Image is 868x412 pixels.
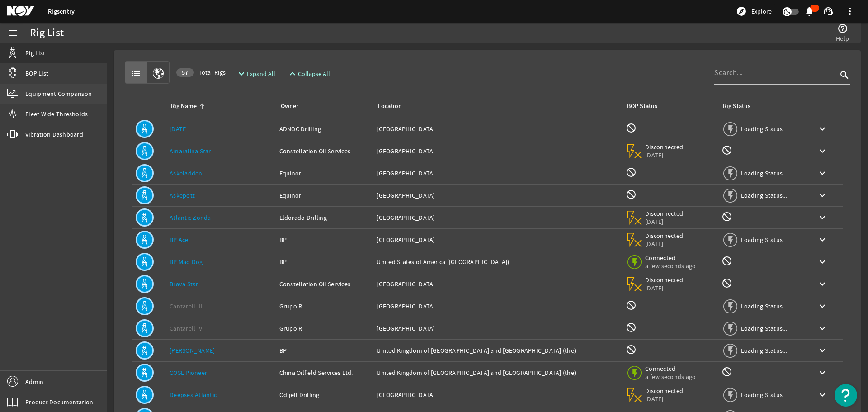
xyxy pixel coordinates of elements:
[377,169,618,178] div: [GEOGRAPHIC_DATA]
[817,168,828,179] mat-icon: keyboard_arrow_down
[170,302,203,310] a: Cantarell III
[817,301,828,312] mat-icon: keyboard_arrow_down
[627,101,657,111] div: BOP Status
[176,68,194,77] div: 57
[131,68,142,79] mat-icon: list
[736,6,747,17] mat-icon: explore
[377,147,618,156] div: [GEOGRAPHIC_DATA]
[645,284,684,292] span: [DATE]
[48,7,75,16] a: Rigsentry
[817,190,828,201] mat-icon: keyboard_arrow_down
[247,69,275,78] span: Expand All
[645,240,684,248] span: [DATE]
[823,6,834,17] mat-icon: support_agent
[817,279,828,289] mat-icon: keyboard_arrow_down
[232,66,279,82] button: Expand All
[817,256,828,267] mat-icon: keyboard_arrow_down
[279,302,370,311] div: Grupo R
[25,69,48,78] span: BOP List
[279,368,370,377] div: China Oilfield Services Ltd.
[645,232,684,240] span: Disconnected
[170,147,211,155] a: Amaralina Star
[741,324,787,332] span: Loading Status...
[751,7,772,16] span: Explore
[645,143,684,151] span: Disconnected
[645,365,696,373] span: Connected
[741,302,787,310] span: Loading Status...
[645,276,684,284] span: Disconnected
[722,278,732,289] mat-icon: Rig Monitoring not available for this rig
[817,345,828,356] mat-icon: keyboard_arrow_down
[279,279,370,289] div: Constellation Oil Services
[279,169,370,178] div: Equinor
[170,191,195,199] a: Askepott
[279,257,370,266] div: BP
[279,147,370,156] div: Constellation Oil Services
[377,324,618,333] div: [GEOGRAPHIC_DATA]
[377,390,618,399] div: [GEOGRAPHIC_DATA]
[25,398,93,407] span: Product Documentation
[645,254,696,262] span: Connected
[377,235,618,244] div: [GEOGRAPHIC_DATA]
[25,48,45,57] span: Rig List
[283,66,334,82] button: Collapse All
[741,125,787,133] span: Loading Status...
[170,101,269,111] div: Rig Name
[279,390,370,399] div: Odfjell Drilling
[626,123,637,133] mat-icon: BOP Monitoring not available for this rig
[377,368,618,377] div: United Kingdom of [GEOGRAPHIC_DATA] and [GEOGRAPHIC_DATA] (the)
[626,189,637,200] mat-icon: BOP Monitoring not available for this rig
[626,322,637,333] mat-icon: BOP Monitoring not available for this rig
[817,146,828,156] mat-icon: keyboard_arrow_down
[645,209,684,218] span: Disconnected
[25,377,43,386] span: Admin
[287,68,294,79] mat-icon: expand_less
[7,28,18,38] mat-icon: menu
[839,0,861,22] button: more_vert
[279,324,370,333] div: Grupo R
[645,373,696,381] span: a few seconds ago
[741,391,787,399] span: Loading Status...
[176,68,226,77] span: Total Rigs
[836,34,849,43] span: Help
[279,213,370,222] div: Eldorado Drilling
[626,344,637,355] mat-icon: BOP Monitoring not available for this rig
[817,123,828,134] mat-icon: keyboard_arrow_down
[714,67,837,78] input: Search...
[732,4,775,19] button: Explore
[170,213,211,222] a: Atlantic Zonda
[170,236,189,244] a: BP Ace
[817,389,828,400] mat-icon: keyboard_arrow_down
[723,101,750,111] div: Rig Status
[279,101,366,111] div: Owner
[377,213,618,222] div: [GEOGRAPHIC_DATA]
[817,367,828,378] mat-icon: keyboard_arrow_down
[170,169,203,177] a: Askeladden
[281,101,298,111] div: Owner
[279,346,370,355] div: BP
[171,101,197,111] div: Rig Name
[817,323,828,334] mat-icon: keyboard_arrow_down
[626,167,637,178] mat-icon: BOP Monitoring not available for this rig
[626,300,637,311] mat-icon: BOP Monitoring not available for this rig
[804,6,815,17] mat-icon: notifications
[645,151,684,159] span: [DATE]
[377,346,618,355] div: United Kingdom of [GEOGRAPHIC_DATA] and [GEOGRAPHIC_DATA] (the)
[377,257,618,266] div: United States of America ([GEOGRAPHIC_DATA])
[645,218,684,226] span: [DATE]
[722,145,732,156] mat-icon: Rig Monitoring not available for this rig
[377,124,618,133] div: [GEOGRAPHIC_DATA]
[837,23,848,34] mat-icon: help_outline
[645,395,684,403] span: [DATE]
[236,68,243,79] mat-icon: expand_more
[170,125,188,133] a: [DATE]
[741,191,787,199] span: Loading Status...
[25,109,88,118] span: Fleet Wide Thresholds
[279,191,370,200] div: Equinor
[279,235,370,244] div: BP
[741,169,787,177] span: Loading Status...
[839,70,850,81] i: search
[722,211,732,222] mat-icon: Rig Monitoring not available for this rig
[279,124,370,133] div: ADNOC Drilling
[741,236,787,244] span: Loading Status...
